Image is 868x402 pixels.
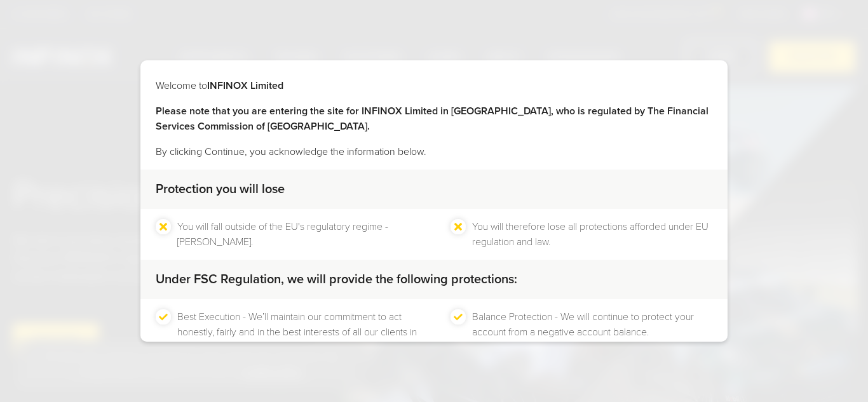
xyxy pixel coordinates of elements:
strong: INFINOX Limited [207,79,283,92]
strong: Under FSC Regulation, we will provide the following protections: [156,272,517,287]
p: Welcome to [156,78,712,93]
li: Balance Protection - We will continue to protect your account from a negative account balance. [472,309,712,355]
strong: Protection you will lose [156,182,285,197]
p: By clicking Continue, you acknowledge the information below. [156,144,712,159]
li: You will fall outside of the EU's regulatory regime - [PERSON_NAME]. [177,219,417,250]
li: You will therefore lose all protections afforded under EU regulation and law. [472,219,712,250]
li: Best Execution - We’ll maintain our commitment to act honestly, fairly and in the best interests ... [177,309,417,355]
strong: Please note that you are entering the site for INFINOX Limited in [GEOGRAPHIC_DATA], who is regul... [156,105,709,133]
